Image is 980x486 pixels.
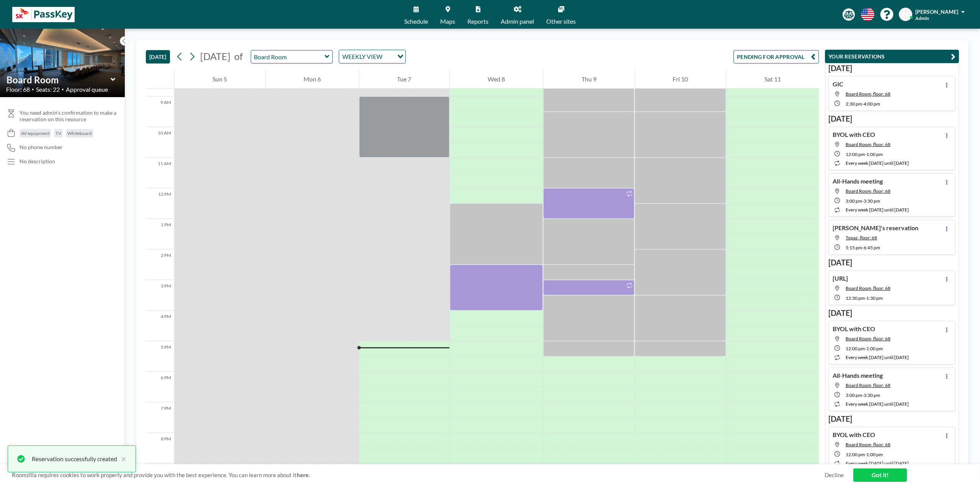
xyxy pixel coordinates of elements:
[853,468,907,482] a: Got it!
[146,433,174,463] div: 8 PM
[902,11,909,18] span: SY
[862,245,864,250] span: -
[146,188,174,219] div: 12 PM
[146,310,174,341] div: 4 PM
[915,15,929,21] span: Admin
[404,18,428,24] span: Schedule
[846,452,865,457] span: 12:00 PM
[251,50,325,63] input: Board Room
[833,275,848,282] h4: [URL]
[62,87,64,92] span: •
[146,96,174,127] div: 9 AM
[117,454,126,463] button: close
[733,50,819,63] button: PENDING FOR APPROVAL
[359,70,449,89] div: Tue 7
[846,198,862,204] span: 3:00 PM
[67,130,92,136] span: Whiteboard
[146,280,174,310] div: 3 PM
[865,295,866,301] span: -
[846,207,909,213] span: every week [DATE] until [DATE]
[825,50,959,63] button: YOUR RESERVATIONS
[828,63,955,73] h3: [DATE]
[866,452,883,457] span: 1:00 PM
[862,392,864,398] span: -
[915,8,958,15] span: [PERSON_NAME]
[36,86,60,93] span: Seats: 22
[864,245,880,250] span: 6:45 PM
[833,80,843,88] h4: GIC
[297,471,310,478] a: here.
[865,346,866,351] span: -
[12,7,75,22] img: organization-logo
[146,341,174,372] div: 5 PM
[234,50,243,62] span: of
[200,50,230,62] span: [DATE]
[828,308,955,318] h3: [DATE]
[846,151,865,157] span: 12:00 PM
[7,74,111,85] input: Board Room
[846,346,865,351] span: 12:00 PM
[175,70,265,89] div: Sun 5
[846,401,909,407] span: every week [DATE] until [DATE]
[266,70,359,89] div: Mon 6
[341,52,384,62] span: WEEKLY VIEW
[32,454,117,463] div: Reservation successfully created
[146,50,170,63] button: [DATE]
[56,130,61,136] span: TV
[828,258,955,267] h3: [DATE]
[865,151,866,157] span: -
[864,198,880,204] span: 3:30 PM
[32,87,34,92] span: •
[146,249,174,280] div: 2 PM
[21,130,49,136] span: AV equipment
[833,325,875,333] h4: BYOL with CEO
[146,372,174,402] div: 6 PM
[467,18,488,24] span: Reports
[12,471,825,479] span: Roomzilla requires cookies to work properly and provide you with the best experience. You can lea...
[385,52,393,62] input: Search for option
[833,224,918,232] h4: [PERSON_NAME]'s reservation
[846,354,909,360] span: every week [DATE] until [DATE]
[20,144,63,151] span: No phone number
[546,18,576,24] span: Other sites
[450,70,543,89] div: Wed 8
[833,372,883,379] h4: All-Hands meeting
[20,158,55,165] div: No description
[846,141,890,147] span: Board Room, floor: 68
[862,101,864,107] span: -
[833,431,875,439] h4: BYOL with CEO
[846,295,865,301] span: 12:30 PM
[846,460,909,466] span: every week [DATE] until [DATE]
[864,392,880,398] span: 3:30 PM
[543,70,634,89] div: Thu 9
[146,127,174,158] div: 10 AM
[862,198,864,204] span: -
[833,131,875,138] h4: BYOL with CEO
[146,219,174,249] div: 1 PM
[846,235,877,241] span: Topaz, floor: 68
[846,442,890,447] span: Board Room, floor: 68
[6,86,30,93] span: Floor: 68
[66,86,108,93] span: Approval queue
[846,382,890,388] span: Board Room, floor: 68
[501,18,534,24] span: Admin panel
[828,414,955,424] h3: [DATE]
[846,188,890,194] span: Board Room, floor: 68
[828,114,955,124] h3: [DATE]
[635,70,726,89] div: Fri 10
[864,101,880,107] span: 4:00 PM
[146,402,174,433] div: 7 PM
[833,177,883,185] h4: All-Hands meeting
[865,452,866,457] span: -
[846,101,862,107] span: 2:30 PM
[339,50,405,63] div: Search for option
[726,70,819,89] div: Sat 11
[846,392,862,398] span: 3:00 PM
[846,160,909,166] span: every week [DATE] until [DATE]
[846,91,890,97] span: Board Room, floor: 68
[866,295,883,301] span: 1:30 PM
[846,336,890,341] span: Board Room, floor: 68
[846,245,862,250] span: 5:15 PM
[20,109,119,123] span: You need admin's confirmation to make a reservation on this resource
[866,151,883,157] span: 1:00 PM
